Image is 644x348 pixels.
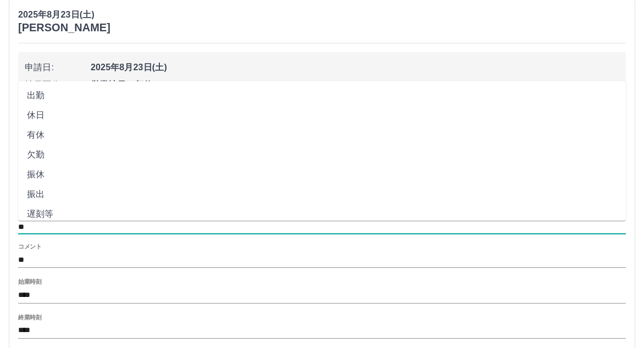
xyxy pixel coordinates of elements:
[18,165,626,184] li: 振休
[91,78,619,92] span: 営業社員(P契約)
[18,204,626,224] li: 遅刻等
[18,243,41,251] label: コメント
[91,61,619,74] span: 2025年8月23日(土)
[18,184,626,204] li: 振出
[18,86,626,105] li: 出勤
[25,61,91,74] span: 申請日:
[18,125,626,145] li: 有休
[18,278,41,286] label: 始業時刻
[18,21,110,34] h3: [PERSON_NAME]
[25,78,91,92] span: 社員区分:
[18,8,110,21] p: 2025年8月23日(土)
[18,105,626,125] li: 休日
[18,313,41,321] label: 終業時刻
[18,145,626,165] li: 欠勤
